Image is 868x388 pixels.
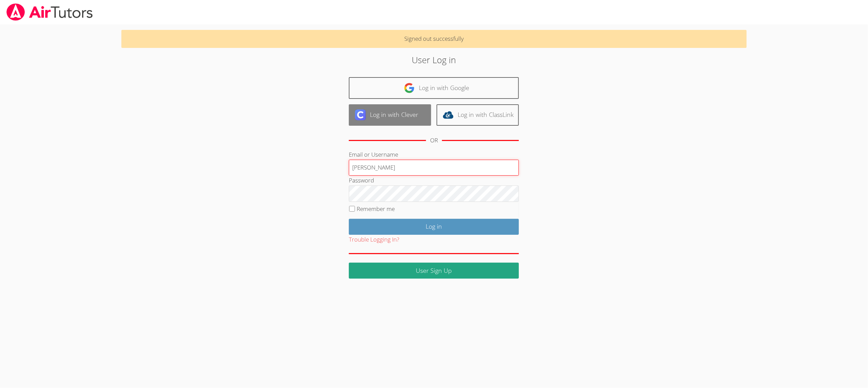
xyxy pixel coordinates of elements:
label: Password [349,176,374,184]
a: Log in with Google [349,77,519,99]
img: google-logo-50288ca7cdecda66e5e0955fdab243c47b7ad437acaf1139b6f446037453330a.svg [404,83,415,93]
a: User Sign Up [349,263,519,279]
label: Email or Username [349,151,398,158]
label: Remember me [357,205,395,213]
h2: User Log in [200,53,668,66]
img: classlink-logo-d6bb404cc1216ec64c9a2012d9dc4662098be43eaf13dc465df04b49fa7ab582.svg [443,109,454,120]
img: clever-logo-6eab21bc6e7a338710f1a6ff85c0baf02591cd810cc4098c63d3a4b26e2feb20.svg [355,109,366,120]
button: Trouble Logging In? [349,235,399,245]
input: Log in [349,219,519,235]
div: OR [430,136,438,145]
p: Signed out successfully [121,30,746,48]
a: Log in with ClassLink [437,104,519,126]
a: Log in with Clever [349,104,431,126]
img: airtutors_banner-c4298cdbf04f3fff15de1276eac7730deb9818008684d7c2e4769d2f7ddbe033.png [6,3,93,21]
